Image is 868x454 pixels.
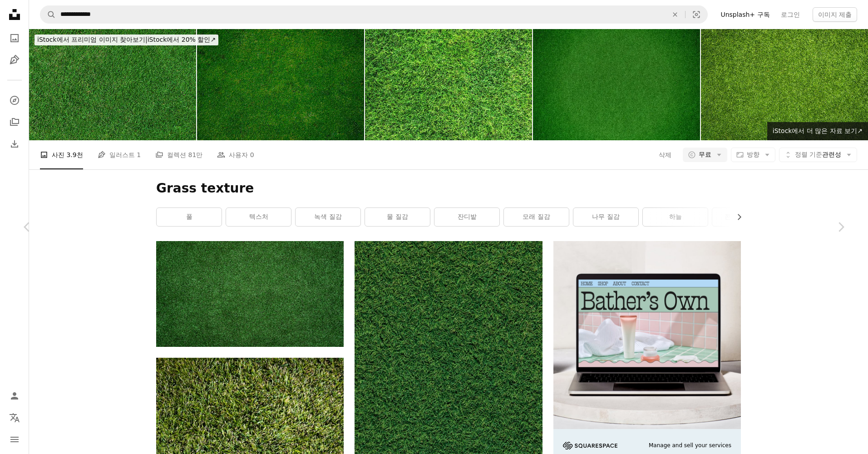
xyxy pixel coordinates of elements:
[365,208,430,226] a: 물 질감
[686,6,707,23] button: 시각적 검색
[731,148,775,162] button: 방향
[155,140,202,169] a: 컬렉션 81만
[197,29,364,140] img: Green grass background, top view background of garden bright grass concept
[775,7,805,22] a: 로그인
[355,378,542,386] a: 낮 동안의 푸른 잔디밭
[29,29,224,51] a: iStock에서 프리미엄 이미지 찾아보기|iStock에서 20% 할인↗
[643,208,708,226] a: 하늘
[699,150,711,159] span: 무료
[5,387,24,405] a: 로그인 / 가입
[573,208,638,226] a: 나무 질감
[813,7,857,22] button: 이미지 제출
[5,91,24,109] a: 탐색
[712,208,777,226] a: 콘크리트 질감
[156,290,344,298] a: 잔디 잔디밭의 평면도
[553,241,741,429] img: file-1707883121023-8e3502977149image
[98,140,141,169] a: 일러스트 1
[533,29,700,140] img: 녹색 잔디 애니메이션
[434,208,499,226] a: 잔디밭
[795,150,841,159] span: 관련성
[5,430,24,449] button: 메뉴
[795,151,822,158] span: 정렬 기준
[747,151,759,158] span: 방향
[40,6,56,23] button: Unsplash 검색
[5,29,24,47] a: 사진
[156,241,344,346] img: 잔디 잔디밭의 평면도
[188,150,203,160] span: 81만
[157,208,222,226] a: 풀
[814,183,868,271] a: 다음
[665,6,685,23] button: 삭제
[773,127,863,134] span: iStock에서 더 많은 자료 보기 ↗
[731,208,741,226] button: 목록을 오른쪽으로 스크롤
[504,208,569,226] a: 모래 질감
[701,29,868,140] img: 인공 잔디
[658,148,672,162] button: 삭제
[649,442,731,449] span: Manage and sell your services
[5,51,24,69] a: 일러스트
[29,29,196,140] img: 잔디 배경기술 (원활한
[5,409,24,427] button: 언어
[767,122,868,140] a: iStock에서 더 많은 자료 보기↗
[40,5,708,24] form: 사이트 전체에서 이미지 찾기
[5,135,24,153] a: 다운로드 내역
[5,113,24,131] a: 컬렉션
[365,29,532,140] img: 녹색 잔디 애니메이션
[715,7,775,22] a: Unsplash+ 구독
[156,180,741,197] h1: Grass texture
[37,36,148,43] span: iStock에서 프리미엄 이미지 찾아보기 |
[779,148,857,162] button: 정렬 기준관련성
[563,442,617,449] img: file-1705255347840-230a6ab5bca9image
[683,148,727,162] button: 무료
[137,150,141,160] span: 1
[37,36,216,43] span: iStock에서 20% 할인 ↗
[296,208,360,226] a: 녹색 질감
[226,208,291,226] a: 텍스처
[217,140,254,169] a: 사용자 0
[250,150,254,160] span: 0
